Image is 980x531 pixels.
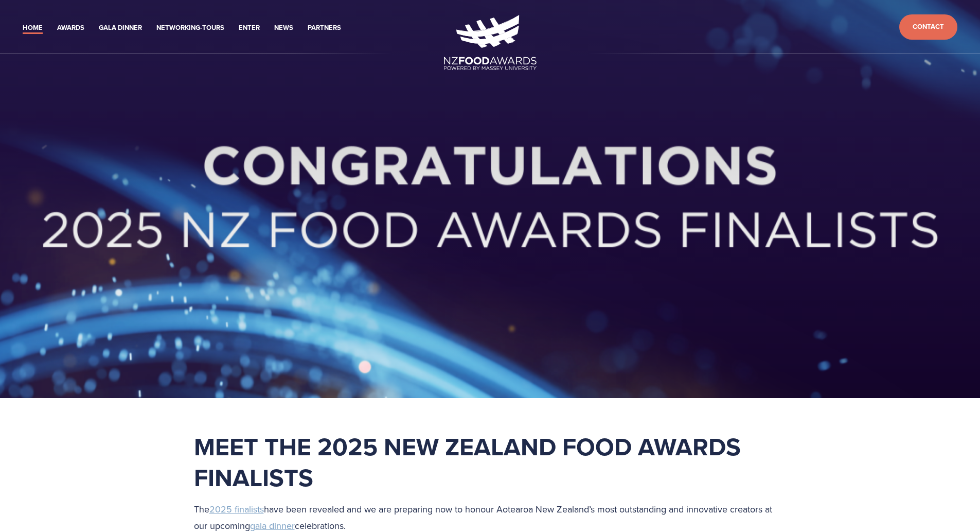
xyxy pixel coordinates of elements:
a: 2025 finalists [209,503,264,516]
a: Networking-Tours [156,22,224,34]
a: Home [23,22,43,34]
a: Contact [899,14,957,40]
strong: Meet the 2025 New Zealand Food Awards Finalists [194,429,747,495]
a: Awards [57,22,84,34]
a: Enter [239,22,260,34]
a: News [274,22,293,34]
a: Partners [308,22,341,34]
a: Gala Dinner [99,22,142,34]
